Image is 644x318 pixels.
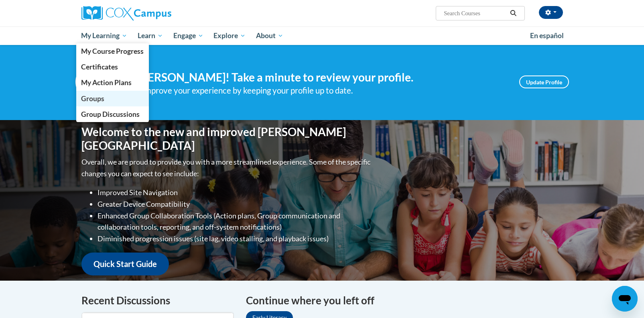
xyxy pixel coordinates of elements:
[519,75,569,88] a: Update Profile
[530,31,564,40] span: En español
[81,293,234,308] h4: Recent Discussions
[75,64,112,100] img: Profile Image
[81,125,372,152] h1: Welcome to the new and improved [PERSON_NAME][GEOGRAPHIC_DATA]
[81,94,104,103] span: Groups
[507,8,519,18] button: Search
[81,253,169,275] a: Quick Start Guide
[98,210,372,233] li: Enhanced Group Collaboration Tools (Action plans, Group communication and collaboration tools, re...
[138,31,163,41] span: Learn
[76,91,149,106] a: Groups
[124,71,507,84] h4: Hi [PERSON_NAME]! Take a minute to review your profile.
[76,75,149,90] a: My Action Plans
[256,31,283,41] span: About
[612,286,638,312] iframe: Button to launch messaging window
[81,6,171,20] img: Cox Campus
[81,47,144,55] span: My Course Progress
[208,26,251,45] a: Explore
[76,59,149,75] a: Certificates
[98,187,372,198] li: Improved Site Navigation
[98,233,372,245] li: Diminished progression issues (site lag, video stalling, and playback issues)
[81,156,372,179] p: Overall, we are proud to provide you with a more streamlined experience. Some of the specific cha...
[539,6,563,19] button: Account Settings
[76,26,133,45] a: My Learning
[81,31,127,41] span: My Learning
[443,8,507,18] input: Search Courses
[132,26,168,45] a: Learn
[81,78,132,87] span: My Action Plans
[81,110,140,118] span: Group Discussions
[213,31,246,41] span: Explore
[525,27,569,44] a: En español
[81,63,118,71] span: Certificates
[251,26,288,45] a: About
[98,198,372,210] li: Greater Device Compatibility
[124,84,507,97] div: Help improve your experience by keeping your profile up to date.
[246,293,563,308] h4: Continue where you left off
[69,26,575,45] div: Main menu
[81,6,234,20] a: Cox Campus
[76,106,149,122] a: Group Discussions
[173,31,203,41] span: Engage
[168,26,209,45] a: Engage
[76,43,149,59] a: My Course Progress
